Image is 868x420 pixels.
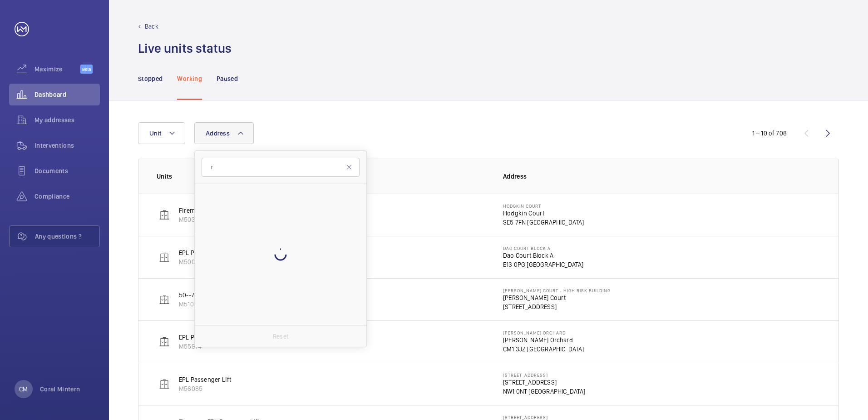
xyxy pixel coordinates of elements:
[138,122,185,144] button: Unit
[35,90,100,99] span: Dashboard
[503,293,611,302] p: [PERSON_NAME] Court
[503,378,586,387] p: [STREET_ADDRESS]
[35,65,80,74] span: Maximize
[503,288,611,293] p: [PERSON_NAME] Court - High Risk Building
[35,166,100,175] span: Documents
[138,40,232,57] h1: Live units status
[19,385,28,394] p: CM
[159,336,170,347] img: elevator.svg
[179,384,231,393] p: M56085
[179,375,231,384] p: EPL Passenger Lift
[503,335,584,345] p: [PERSON_NAME] Orchard
[80,65,93,74] span: Beta
[177,74,202,83] p: Working
[179,300,233,309] p: M51031
[35,141,100,150] span: Interventions
[159,294,170,305] img: elevator.svg
[503,209,584,218] p: Hodgkin Court
[752,129,787,138] div: 1 – 10 of 708
[503,260,584,269] p: E13 0PG [GEOGRAPHIC_DATA]
[159,252,170,263] img: elevator.svg
[35,192,100,201] span: Compliance
[149,130,161,137] span: Unit
[179,206,261,215] p: Firemen - MRL Passenger Lift
[179,248,253,257] p: EPL Passenger Lift Block A
[179,257,253,266] p: M50093
[217,74,238,83] p: Paused
[503,302,611,311] p: [STREET_ADDRESS]
[503,372,586,378] p: [STREET_ADDRESS]
[503,330,584,335] p: [PERSON_NAME] Orchard
[40,385,80,394] p: Coral Mintern
[503,387,586,396] p: NW1 0NT [GEOGRAPHIC_DATA]
[503,415,578,420] p: [STREET_ADDRESS]
[145,22,158,31] p: Back
[503,245,584,251] p: Dao Court Block A
[206,130,230,137] span: Address
[179,333,231,342] p: EPL Passenger Lift
[179,215,261,224] p: M50350
[179,342,231,351] p: M55974
[159,210,170,220] img: elevator.svg
[202,158,360,177] input: Search by address
[503,203,584,209] p: Hodgkin Court
[138,74,163,83] p: Stopped
[179,290,233,300] p: 50--75 Wilson Cour
[35,115,100,125] span: My addresses
[503,218,584,227] p: SE5 7FN [GEOGRAPHIC_DATA]
[503,251,584,260] p: Dao Court Block A
[35,232,99,241] span: Any questions ?
[273,332,288,341] p: Reset
[194,122,254,144] button: Address
[503,345,584,354] p: CM1 3JZ [GEOGRAPHIC_DATA]
[159,379,170,390] img: elevator.svg
[503,172,820,181] p: Address
[157,172,488,181] p: Units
